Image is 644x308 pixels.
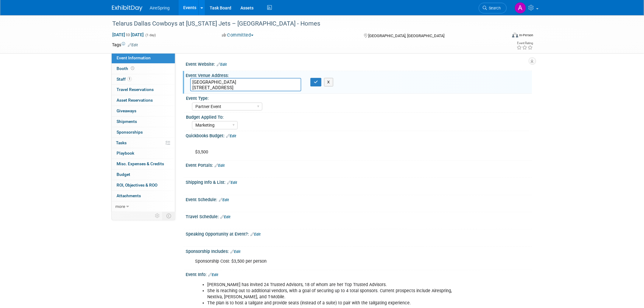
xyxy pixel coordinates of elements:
[117,108,136,113] span: Giveaways
[186,161,532,169] div: Event Portals:
[115,204,125,209] span: more
[191,255,465,268] div: Sponsorship Cost: $3,500 per person
[368,33,444,38] span: [GEOGRAPHIC_DATA], [GEOGRAPHIC_DATA]
[519,33,534,37] div: In-Person
[152,212,163,220] td: Personalize Event Tab Strip
[215,163,225,168] a: Edit
[227,180,237,185] a: Edit
[117,87,154,92] span: Travel Reservations
[112,5,142,11] img: ExhibitDay
[186,212,532,220] div: Travel Schedule:
[110,18,498,29] div: Telarus Dallas Cowboys at [US_STATE] Jets – [GEOGRAPHIC_DATA] - Homes
[112,42,138,48] td: Tags
[112,85,175,95] a: Travel Reservations
[515,2,526,14] img: Aila Ortiaga
[186,131,532,139] div: Quickbooks Budget:
[487,6,501,10] span: Search
[163,212,175,220] td: Toggle Event Tabs
[186,270,532,278] div: Event Info:
[186,178,532,186] div: Shipping Info & List:
[112,201,175,212] a: more
[112,64,175,74] a: Booth
[186,229,532,237] div: Speaking Opportunity at Event?:
[230,250,240,254] a: Edit
[186,247,532,255] div: Sponsorship Includes:
[112,138,175,148] a: Tasks
[512,33,518,37] img: Format-Inperson.png
[191,140,465,158] div: $3,500
[112,32,144,37] span: [DATE] [DATE]
[220,32,256,38] button: Committed
[117,172,130,177] span: Budget
[186,94,529,101] div: Event Type:
[208,273,218,277] a: Edit
[112,148,175,159] a: Playbook
[128,43,138,47] a: Edit
[112,191,175,201] a: Attachments
[117,193,141,198] span: Attachments
[117,183,157,187] span: ROI, Objectives & ROO
[186,60,532,68] div: Event Website:
[217,62,227,67] a: Edit
[186,113,529,120] div: Budget Applied To:
[117,119,137,124] span: Shipments
[207,300,461,306] li: The plan is to host a tailgate and provide seats (instead of a suite) to pair with the tailgating...
[130,66,135,71] span: Booth not reserved yet
[479,3,507,13] a: Search
[117,55,151,60] span: Event Information
[112,53,175,63] a: Event Information
[117,161,164,166] span: Misc. Expenses & Credits
[125,32,131,37] span: to
[207,288,461,300] li: She is reaching out to additional vendors, with a goal of securing up to 4 total sponsors. Curren...
[145,33,156,37] span: (1 day)
[186,195,532,203] div: Event Schedule:
[112,180,175,191] a: ROI, Objectives & ROO
[112,170,175,180] a: Budget
[112,95,175,106] a: Asset Reservations
[250,232,261,236] a: Edit
[219,198,229,202] a: Edit
[112,106,175,116] a: Giveaways
[471,32,534,41] div: Event Format
[112,74,175,85] a: Staff1
[127,77,132,81] span: 1
[117,151,134,156] span: Playbook
[117,98,153,103] span: Asset Reservations
[116,140,127,145] span: Tasks
[112,159,175,169] a: Misc. Expenses & Credits
[226,134,236,138] a: Edit
[324,78,334,86] button: X
[112,117,175,127] a: Shipments
[207,282,461,288] li: [PERSON_NAME] has invited 24 Trusted Advisors, 18 of whom are her Top Trusted Advisors.
[117,130,143,135] span: Sponsorships
[117,66,135,71] span: Booth
[186,71,532,79] div: Event Venue Address:
[220,215,230,219] a: Edit
[150,5,170,10] span: AireSpring
[112,127,175,138] a: Sponsorships
[117,77,132,82] span: Staff
[517,42,533,45] div: Event Rating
